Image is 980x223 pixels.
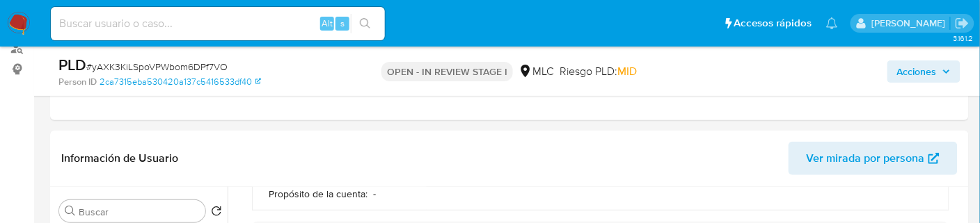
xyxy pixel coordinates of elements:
[58,53,86,76] b: PLD
[86,60,228,74] span: # yAXK3KiLSpoVPWbom6DPf7VO
[807,142,925,175] span: Ver mirada por persona
[269,188,367,200] p: Propósito de la cuenta :
[61,151,178,165] h1: Información de Usuario
[51,15,385,33] input: Buscar usuario o caso...
[211,206,222,221] button: Volver al orden por defecto
[789,142,958,175] button: Ver mirada por persona
[887,60,961,83] button: Acciones
[897,60,937,83] span: Acciones
[871,17,950,30] p: pablo.ruidiaz@mercadolibre.com
[58,76,97,88] b: Person ID
[381,62,513,81] p: OPEN - IN REVIEW STAGE I
[373,188,376,200] p: -
[65,206,76,217] button: Buscar
[100,76,261,88] a: 2ca7315eba530420a137c5416533df40
[734,16,812,31] span: Accesos rápidos
[340,17,345,30] span: s
[953,33,973,44] span: 3.161.2
[955,16,970,31] a: Salir
[322,17,333,30] span: Alt
[351,14,379,33] button: search-icon
[79,206,200,218] input: Buscar
[617,63,637,79] span: MID
[560,64,637,79] span: Riesgo PLD:
[519,64,554,79] div: MLC
[826,17,838,29] a: Notificaciones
